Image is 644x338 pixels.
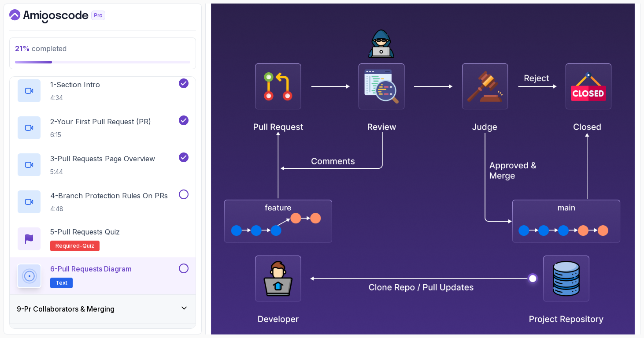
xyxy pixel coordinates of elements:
p: 4 - Branch Protection Rules On PRs [50,190,168,201]
p: 6 - Pull Requests Diagram [50,264,132,274]
button: 3-Pull Requests Page Overview5:44 [17,152,189,177]
button: 2-Your First Pull Request (PR)6:15 [17,115,189,140]
button: 1-Section Intro4:34 [17,78,189,103]
p: 4:34 [50,93,100,102]
p: 5:44 [50,167,155,176]
p: 5 - Pull Requests Quiz [50,227,120,237]
h3: 9 - Pr Collaborators & Merging [17,304,115,314]
span: 21 % [15,44,30,53]
button: 5-Pull Requests QuizRequired-quiz [17,227,189,251]
button: 4-Branch Protection Rules On PRs4:48 [17,189,189,214]
a: Dashboard [9,9,126,23]
span: Text [56,279,67,286]
button: 9-Pr Collaborators & Merging [10,295,196,323]
p: 6:15 [50,130,151,139]
span: completed [15,44,67,53]
span: Required- [56,242,82,249]
p: 3 - Pull Requests Page Overview [50,153,155,164]
span: quiz [82,242,94,249]
p: 2 - Your First Pull Request (PR) [50,116,151,127]
p: 4:48 [50,204,168,213]
button: 6-Pull Requests DiagramText [17,264,189,288]
p: 1 - Section Intro [50,79,100,90]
